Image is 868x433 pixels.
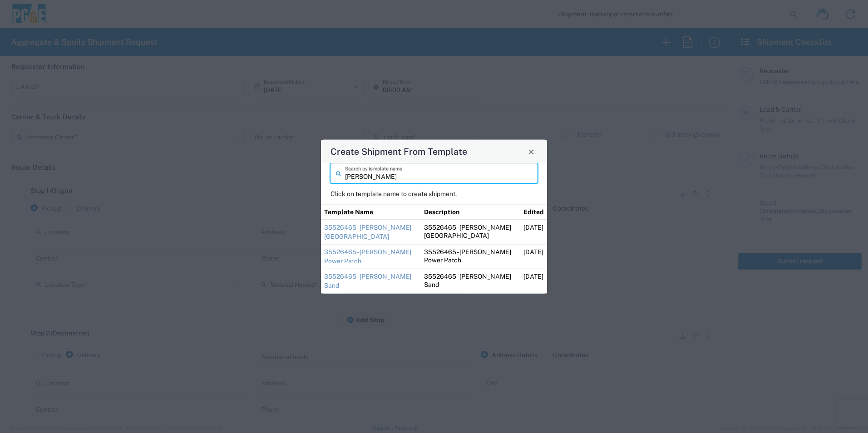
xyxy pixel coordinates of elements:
p: Click on template name to create shipment. [330,190,538,198]
th: Template Name [321,204,421,220]
td: 35526465 - [PERSON_NAME] [GEOGRAPHIC_DATA] [421,220,521,245]
td: [DATE] [520,220,547,245]
a: 35526465 - [PERSON_NAME] Sand [324,273,411,289]
td: [DATE] [520,244,547,269]
th: Description [421,204,521,220]
th: Edited [520,204,547,220]
td: 35526465 - [PERSON_NAME] Sand [421,269,521,294]
a: 35526465 - [PERSON_NAME] [GEOGRAPHIC_DATA] [324,224,411,240]
h4: Create Shipment From Template [330,145,467,158]
a: 35526465 - [PERSON_NAME] Power Patch [324,248,411,265]
table: Shipment templates [321,204,547,294]
button: Close [525,145,538,158]
td: [DATE] [520,269,547,294]
td: 35526465 - [PERSON_NAME] Power Patch [421,244,521,269]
